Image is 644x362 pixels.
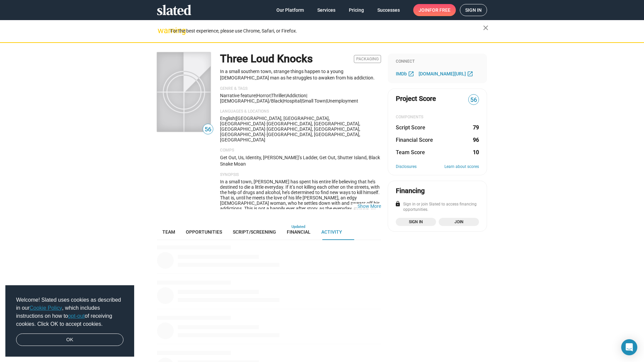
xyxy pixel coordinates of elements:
[186,229,222,235] span: Opportunities
[306,93,307,98] span: |
[482,24,490,32] mat-icon: close
[467,70,473,77] mat-icon: open_in_new
[265,126,267,132] span: ·
[220,132,360,142] span: [GEOGRAPHIC_DATA], [GEOGRAPHIC_DATA], [GEOGRAPHIC_DATA]
[157,224,180,240] a: Team
[265,121,267,126] span: ·
[220,155,381,167] p: Get Out, Us, Identity, [PERSON_NAME]’s Ladder, Get Out, Shutter Island, Black Snake Moan
[396,59,479,64] div: Connect
[265,132,267,137] span: ·
[429,4,450,16] span: for free
[271,4,309,16] a: Our Platform
[220,86,381,92] p: Genre & Tags
[396,94,436,103] span: Project Score
[396,164,417,170] a: Disclosures
[220,148,381,153] p: Comps
[235,116,236,121] span: |
[316,224,347,240] a: Activity
[473,136,479,143] dd: 96
[276,4,304,16] span: Our Platform
[220,179,380,259] span: In a small town, [PERSON_NAME] has spent his entire life believing that he’s destined to die a li...
[396,115,479,120] div: COMPONENTS
[220,93,256,98] span: Narrative feature
[396,124,425,131] dt: Script Score
[220,126,360,137] span: [GEOGRAPHIC_DATA], [GEOGRAPHIC_DATA], [GEOGRAPHIC_DATA]
[220,68,381,81] p: In a small southern town, strange things happen to a young [DEMOGRAPHIC_DATA] man as he struggles...
[400,219,432,225] span: Sign in
[351,203,358,209] span: …
[301,98,302,104] span: |
[358,203,381,209] button: …Show More
[220,172,381,178] p: Synopsis
[282,98,283,104] span: |
[419,70,475,78] a: [DOMAIN_NAME][URL]
[16,334,123,346] a: dismiss cookie message
[321,229,342,235] span: Activity
[377,4,400,16] span: Successes
[233,229,276,235] span: Script/Screening
[312,4,341,16] a: Services
[158,26,166,35] mat-icon: warning
[469,96,479,105] span: 56
[439,218,479,226] a: Join
[220,109,381,114] p: Languages & Locations
[396,218,436,226] a: Sign in
[287,229,311,235] span: Financial
[5,285,134,357] div: cookieconsent
[396,70,416,78] a: IMDb
[343,4,369,16] a: Pricing
[302,98,326,104] span: small town
[283,98,301,104] span: hospital
[408,70,414,77] mat-icon: open_in_new
[460,4,487,16] a: Sign in
[170,26,483,36] div: For the best experience, please use Chrome, Safari, or Firefox.
[621,339,637,355] div: Open Intercom Messenger
[395,201,401,207] mat-icon: lock
[317,4,335,16] span: Services
[220,98,282,104] span: [DEMOGRAPHIC_DATA]/Black
[220,52,313,66] h1: Three Loud Knocks
[396,136,433,143] dt: Financial Score
[68,313,85,319] a: opt-out
[396,71,407,76] span: IMDb
[257,93,270,98] span: Horror
[327,98,358,104] span: unemployment
[396,186,425,195] div: Financing
[220,121,360,132] span: [GEOGRAPHIC_DATA], [GEOGRAPHIC_DATA], [GEOGRAPHIC_DATA]
[220,116,330,126] span: [GEOGRAPHIC_DATA], [GEOGRAPHIC_DATA], [GEOGRAPHIC_DATA]
[30,305,62,311] a: Cookie Policy
[270,93,271,98] span: |
[256,93,257,98] span: |
[465,4,482,16] span: Sign in
[227,224,281,240] a: Script/Screening
[413,4,456,16] a: Joinfor free
[444,164,479,170] a: Learn about scores
[372,4,405,16] a: Successes
[271,93,285,98] span: Thriller
[396,202,479,213] div: Sign in or join Slated to access financing opportunities.
[396,149,425,156] dt: Team Score
[349,4,364,16] span: Pricing
[473,149,479,156] dd: 10
[281,224,316,240] a: Financial
[285,93,286,98] span: |
[16,296,123,328] span: Welcome! Slated uses cookies as described in our , which includes instructions on how to of recei...
[286,93,306,98] span: addiction
[443,219,475,225] span: Join
[326,98,327,104] span: |
[419,4,450,16] span: Join
[180,224,227,240] a: Opportunities
[220,116,235,121] span: English
[203,125,213,134] span: 56
[354,55,381,63] span: Packaging
[419,71,466,76] span: [DOMAIN_NAME][URL]
[162,229,175,235] span: Team
[473,124,479,131] dd: 79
